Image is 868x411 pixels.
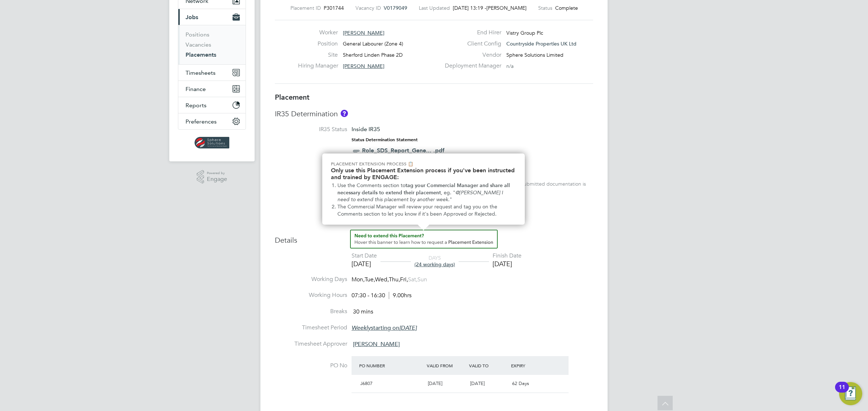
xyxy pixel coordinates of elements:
span: Tue, [365,276,375,283]
button: About IR35 [341,110,348,117]
span: Countryside Properties UK Ltd [506,40,576,47]
span: V0179049 [384,5,407,11]
button: How to extend a Placement? [350,230,498,248]
button: Open Resource Center, 11 new notifications [839,382,862,405]
span: " [450,196,452,203]
div: [DATE] [352,260,377,268]
span: n/a [506,63,514,69]
div: Valid From [425,359,467,372]
label: Position [298,40,338,48]
img: spheresolutions-logo-retina.png [195,137,230,148]
li: The Commercial Manager will review your request and tag you on the Comments section to let you kn... [337,203,516,217]
a: Placements [186,51,216,58]
label: IR35 Risk [275,163,347,170]
div: 11 [839,387,845,397]
label: Site [298,51,338,59]
span: Wed, [375,276,389,283]
span: Thu, [389,276,400,283]
label: End Hirer [441,29,501,36]
label: Working Days [275,276,347,283]
label: IR35 Status [275,126,347,133]
div: PO Number [357,359,425,372]
span: Use the Comments section to [337,182,405,189]
span: Jobs [186,14,198,21]
div: 07:30 - 16:30 [352,292,412,299]
span: Powered by [207,170,227,176]
label: Timesheet Approver [275,340,347,348]
label: Working Hours [275,291,347,299]
span: Timesheets [186,69,216,76]
span: 9.00hrs [389,292,412,299]
label: Client Config [441,40,501,48]
div: Valid To [467,359,510,372]
label: PO No [275,362,347,369]
label: Vacancy ID [356,5,381,11]
div: Finish Date [493,252,522,260]
span: Sun [417,276,427,283]
div: Expiry [509,359,552,372]
span: 30 mins [353,308,373,315]
a: Vacancies [186,41,211,48]
em: Weekly [352,324,371,332]
span: [PERSON_NAME] [343,30,384,36]
span: [PERSON_NAME] [343,63,384,69]
span: (24 working days) [414,261,455,268]
strong: tag your Commercial Manager and share all necessary details to extend their placement [337,182,511,196]
div: Start Date [352,252,377,260]
span: Sat, [408,276,417,283]
span: starting on [352,324,417,332]
span: Sherford Linden Phase 2D [343,52,403,58]
span: P301744 [324,5,344,11]
p: Placement Extension Process 📋 [331,161,516,167]
label: Hiring Manager [298,62,338,70]
span: Complete [555,5,578,11]
h3: IR35 Determination [275,109,593,118]
span: Reports [186,102,207,109]
a: Role_SDS_Report_Gene... .pdf [362,147,444,154]
span: Finance [186,86,206,92]
label: Breaks [275,308,347,315]
span: Inside IR35 [352,126,380,133]
span: Vistry Group Plc [506,30,543,36]
h3: Details [275,230,593,245]
label: Last Updated [419,5,450,11]
em: @[PERSON_NAME] I need to extend this placement by another week. [337,190,505,203]
span: , eg. " [441,190,455,196]
label: Timesheet Period [275,324,347,332]
a: Go to home page [178,137,246,148]
label: Deployment Manager [441,62,501,70]
span: J6807 [360,380,373,386]
h2: Only use this Placement Extension process if you've been instructed and trained by ENGAGE: [331,167,516,181]
strong: Status Determination Statement [352,137,418,142]
em: [DATE] [399,324,417,332]
div: [DATE] [493,260,522,268]
span: [DATE] [428,380,442,386]
div: DAYS [411,255,459,268]
span: [PERSON_NAME] [353,341,400,348]
span: [DATE] 13:19 - [453,5,486,11]
span: 62 Days [512,380,529,386]
label: Worker [298,29,338,36]
a: Positions [186,31,209,38]
span: [PERSON_NAME] [486,5,527,11]
span: Fri, [400,276,408,283]
span: [DATE] [470,380,485,386]
span: Sphere Solutions Limited [506,52,563,58]
span: Engage [207,176,227,182]
label: Placement ID [290,5,321,11]
label: Vendor [441,51,501,59]
span: Mon, [352,276,365,283]
label: Status [538,5,552,11]
span: General Labourer (Zone 4) [343,40,403,47]
div: Need to extend this Placement? Hover this banner. [322,153,525,225]
span: Preferences [186,118,217,125]
b: Placement [275,93,310,101]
